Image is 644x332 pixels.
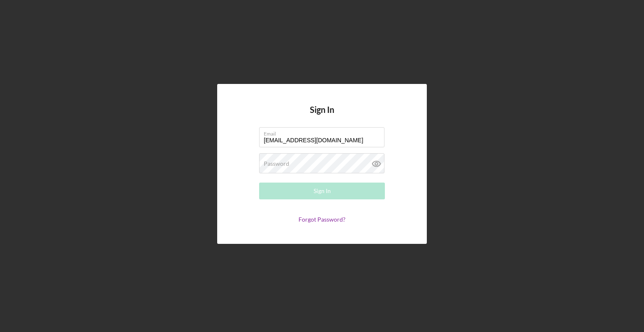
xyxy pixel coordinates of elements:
[310,105,334,127] h4: Sign In
[299,216,345,223] a: Forgot Password?
[264,160,289,167] label: Password
[314,183,331,199] div: Sign In
[259,183,385,199] button: Sign In
[264,128,384,137] label: Email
